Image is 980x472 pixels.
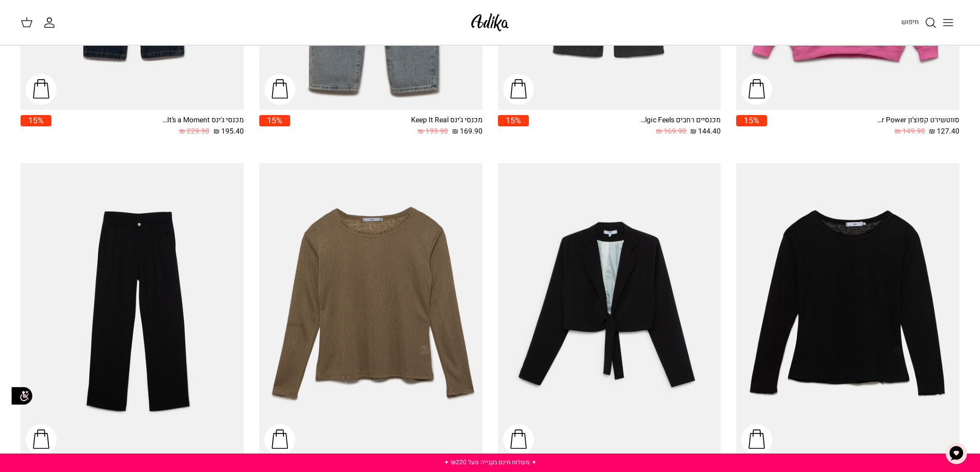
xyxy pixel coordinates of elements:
[179,126,209,137] span: 229.90 ₪
[51,115,244,137] a: מכנסי ג'ינס It’s a Moment גזרה רחבה | BAGGY 195.40 ₪ 229.90 ₪
[21,115,51,126] span: 15%
[638,115,721,126] div: מכנסיים רחבים Nostalgic Feels קורדרוי
[736,163,959,460] a: טי-שירט On The Low
[43,16,60,29] a: החשבון שלי
[941,438,972,469] button: צ'אט
[895,126,925,137] span: 149.90 ₪
[259,115,290,126] span: 15%
[290,115,483,137] a: מכנסי ג'ינס Keep It Real 169.90 ₪ 199.90 ₪
[767,115,959,137] a: סווטשירט קפוצ'ון Star Power אוברסייז 127.40 ₪ 149.90 ₪
[418,126,448,137] span: 199.90 ₪
[498,115,529,137] a: 15%
[690,126,721,137] span: 144.40 ₪
[213,126,244,137] span: 195.40 ₪
[162,115,244,126] div: מכנסי ג'ינס It’s a Moment גזרה רחבה | BAGGY
[901,16,937,29] a: חיפוש
[736,115,767,137] a: 15%
[529,115,721,137] a: מכנסיים רחבים Nostalgic Feels קורדרוי 144.40 ₪ 169.90 ₪
[937,11,959,34] button: Toggle menu
[656,126,686,137] span: 169.90 ₪
[929,126,959,137] span: 127.40 ₪
[8,382,36,410] img: accessibility_icon02.svg
[21,163,244,460] a: מכנסיים All Business גזרה מחויטת
[452,126,483,137] span: 169.90 ₪
[21,115,51,137] a: 15%
[877,115,959,126] div: סווטשירט קפוצ'ון Star Power אוברסייז
[400,115,483,126] div: מכנסי ג'ינס Keep It Real
[468,10,512,34] img: Adika IL
[259,163,483,460] a: טי-שירט Sandy Dunes שרוולים ארוכים
[901,17,919,27] span: חיפוש
[444,458,537,467] a: ✦ משלוח חינם בקנייה מעל ₪220 ✦
[736,115,767,126] span: 15%
[498,163,721,460] a: ג'קט קרופ All Business גזרה מחויטת
[498,115,529,126] span: 15%
[259,115,290,137] a: 15%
